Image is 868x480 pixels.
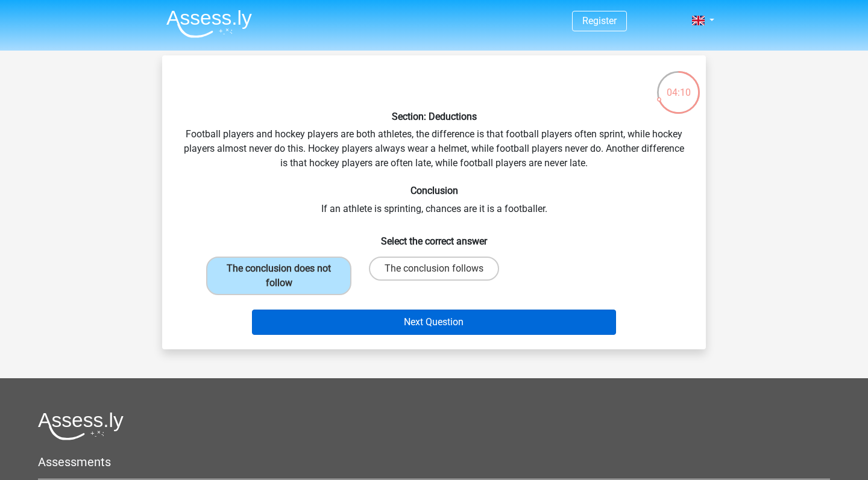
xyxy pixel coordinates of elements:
[181,226,687,247] h6: Select the correct answer
[38,455,830,469] h5: Assessments
[181,111,687,122] h6: Section: Deductions
[206,257,351,295] label: The conclusion does not follow
[252,310,617,335] button: Next Question
[166,10,252,38] img: Assessly
[656,70,701,100] div: 04:10
[38,412,124,440] img: Assessly logo
[369,257,499,281] label: The conclusion follows
[582,15,617,26] a: Register
[181,185,687,196] h6: Conclusion
[167,65,701,340] div: Football players and hockey players are both athletes, the difference is that football players of...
